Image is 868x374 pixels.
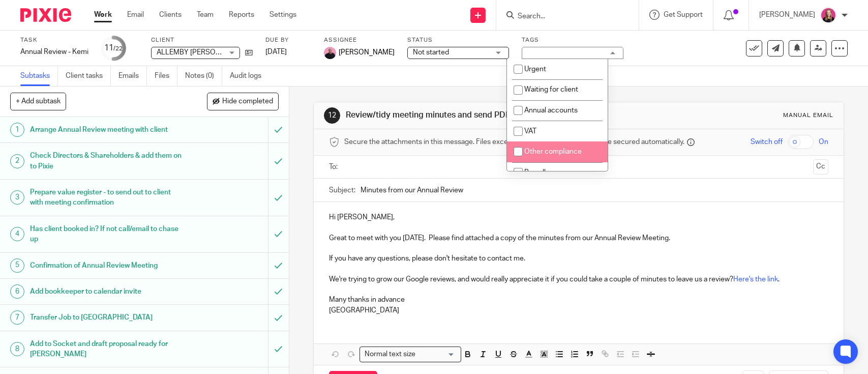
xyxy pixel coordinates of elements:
label: To: [329,162,340,172]
label: Subject: [329,185,355,195]
div: 1 [10,123,24,137]
span: ALLEMBY [PERSON_NAME] ASSOCIATES LIMITED [157,49,318,56]
span: Secure the attachments in this message. Files exceeding the size limit (10MB) will be secured aut... [344,137,684,147]
a: Here's the link [733,276,778,283]
span: Get Support [664,11,703,18]
span: Waiting for client [524,86,578,93]
h1: Transfer Job to [GEOGRAPHIC_DATA] [30,310,182,325]
a: Clients [159,10,182,20]
h1: Arrange Annual Review meeting with client [30,122,182,137]
a: Work [94,10,112,20]
div: 4 [10,227,24,241]
span: Other compliance [524,148,582,155]
div: 3 [10,190,24,205]
div: 2 [10,154,24,168]
a: Notes (0) [185,66,222,86]
a: Settings [270,10,296,20]
label: Client [151,36,253,44]
div: 8 [10,342,24,356]
label: Task [20,36,88,44]
span: Not started [413,49,449,56]
label: Due by [265,36,311,44]
h1: Review/tidy meeting minutes and send PDF copy to client [346,110,601,121]
a: Email [127,10,144,20]
h1: Add bookkeeper to calendar invite [30,284,182,299]
img: Bio%20-%20Kemi%20.png [324,47,336,59]
p: Great to meet with you [DATE]. Please find attached a copy of the minutes from our Annual Review ... [329,233,828,243]
h1: Confirmation of Annual Review Meeting [30,258,182,273]
button: + Add subtask [10,93,66,110]
div: Annual Review - Kemi [20,47,88,57]
p: [PERSON_NAME] [759,10,815,20]
p: If you have any questions, please don't hesitate to contact me. [329,253,828,264]
p: Many thanks in advance [329,295,828,305]
span: Hide completed [222,98,273,106]
label: Tags [522,36,623,44]
input: Search [517,12,608,21]
h1: Has client booked in? If not call/email to chase up [30,221,182,247]
div: 12 [324,107,340,124]
button: Cc [813,159,828,175]
label: Status [407,36,509,44]
span: Switch off [751,137,783,147]
h1: Add to Socket and draft proposal ready for [PERSON_NAME] [30,336,182,362]
button: Hide completed [207,93,279,110]
label: Assignee [324,36,395,44]
span: VAT [524,128,536,135]
span: Payroll [524,169,546,176]
p: Hi [PERSON_NAME], [329,212,828,222]
span: [DATE] [265,48,287,55]
a: Reports [229,10,254,20]
input: Search for option [418,349,455,360]
a: Client tasks [66,66,111,86]
span: Normal text size [362,349,417,360]
div: Search for option [360,347,461,362]
small: /22 [113,46,123,51]
h1: Prepare value register - to send out to client with meeting confirmation [30,185,182,211]
div: 5 [10,258,24,273]
a: Team [197,10,214,20]
div: 6 [10,284,24,299]
span: Urgent [524,66,546,73]
p: We're trying to grow our Google reviews, and would really appreciate it if you could take a coupl... [329,274,828,284]
div: 7 [10,310,24,325]
img: Team%20headshots.png [820,7,836,23]
img: Pixie [20,8,71,22]
span: On [819,137,828,147]
span: Annual accounts [524,107,578,114]
span: [PERSON_NAME] [339,47,395,57]
a: Audit logs [230,66,269,86]
a: Emails [118,66,147,86]
div: Manual email [783,111,833,120]
div: 11 [104,42,123,54]
a: Files [155,66,177,86]
p: [GEOGRAPHIC_DATA] [329,305,828,315]
h1: Check Directors & Shareholders & add them on to Pixie [30,148,182,174]
a: Subtasks [20,66,58,86]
